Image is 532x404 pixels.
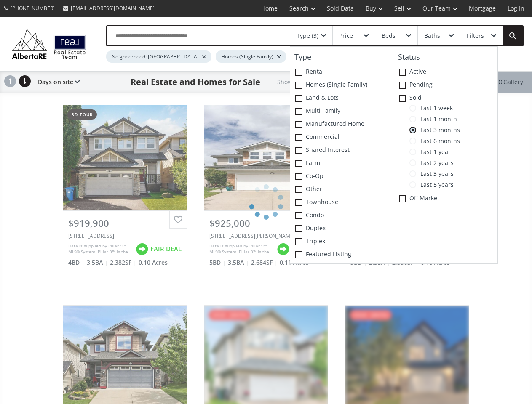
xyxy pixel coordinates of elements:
[290,183,394,196] label: Other
[297,33,318,39] div: Type (3)
[416,127,460,133] span: Last 3 months
[290,248,394,261] label: Featured Listing
[416,105,453,112] span: Last 1 week
[290,209,394,222] label: Condo
[487,72,532,93] div: Gallery
[290,170,394,183] label: Co-op
[416,138,460,144] span: Last 6 months
[467,33,484,39] div: Filters
[416,116,457,122] span: Last 1 month
[71,5,155,12] span: [EMAIL_ADDRESS][DOMAIN_NAME]
[290,196,394,209] label: Townhouse
[34,72,80,93] div: Days on site
[394,79,497,92] label: Pending
[394,66,497,79] label: Active
[497,78,523,86] span: Gallery
[290,235,394,248] label: Triplex
[290,105,394,118] label: Multi family
[290,131,394,144] label: Commercial
[416,181,454,188] span: Last 5 years
[394,192,497,205] label: Off Market
[59,0,159,16] a: [EMAIL_ADDRESS][DOMAIN_NAME]
[416,170,454,177] span: Last 3 years
[416,149,451,155] span: Last 1 year
[8,27,89,61] img: Logo
[394,92,497,105] label: Sold
[416,159,454,166] span: Last 2 years
[11,5,55,12] span: [PHONE_NUMBER]
[277,79,337,85] h2: Showing 15 properties
[290,144,394,157] label: Shared Interest
[339,33,353,39] div: Price
[216,50,286,63] div: Homes (Single Family)
[290,157,394,170] label: Farm
[106,50,211,63] div: Neighborhood: [GEOGRAPHIC_DATA]
[382,33,396,39] div: Beds
[290,92,394,105] label: Land & Lots
[394,53,497,61] h4: Status
[290,66,394,79] label: Rental
[290,53,394,61] h4: Type
[424,33,440,39] div: Baths
[290,79,394,92] label: Homes (Single Family)
[290,118,394,131] label: Manufactured Home
[290,222,394,235] label: Duplex
[131,76,260,88] h1: Real Estate and Homes for Sale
